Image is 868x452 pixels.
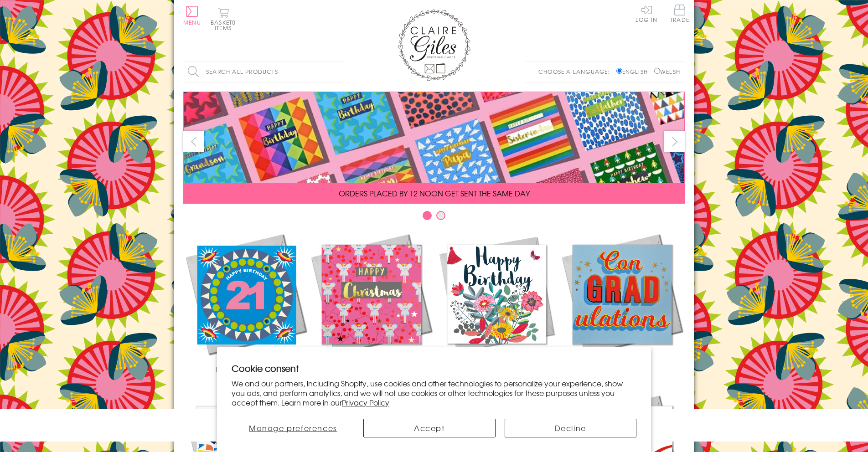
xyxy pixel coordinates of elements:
input: Search [334,62,343,82]
button: next [664,131,685,152]
input: Search all products [183,62,343,82]
button: prev [183,131,204,152]
span: Manage preferences [249,422,337,433]
a: Birthdays [434,231,559,375]
input: Welsh [654,68,660,74]
label: English [616,67,652,76]
input: English [616,68,622,74]
a: Trade [670,5,689,24]
button: Accept [363,419,496,437]
p: We and our partners, including Shopify, use cookies and other technologies to personalize your ex... [232,379,636,407]
h2: Cookie consent [232,362,636,375]
button: Decline [505,419,637,437]
span: New Releases [216,364,276,375]
div: Carousel Pagination [183,211,685,225]
a: Christmas [309,231,434,375]
a: Log In [635,5,657,22]
label: Welsh [654,67,680,76]
p: Choose a language: [538,67,615,76]
span: Menu [183,18,201,26]
button: Basket0 items [211,7,236,31]
img: Claire Giles Greetings Cards [398,9,470,81]
a: New Releases [183,231,309,375]
span: ORDERS PLACED BY 12 NOON GET SENT THE SAME DAY [339,188,530,199]
button: Manage preferences [232,419,354,437]
span: 0 items [215,18,236,32]
button: Carousel Page 1 (Current Slide) [423,211,432,220]
a: Academic [559,231,685,375]
button: Menu [183,6,201,25]
a: Privacy Policy [342,397,389,408]
button: Carousel Page 2 [436,211,445,220]
span: Trade [670,5,689,22]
